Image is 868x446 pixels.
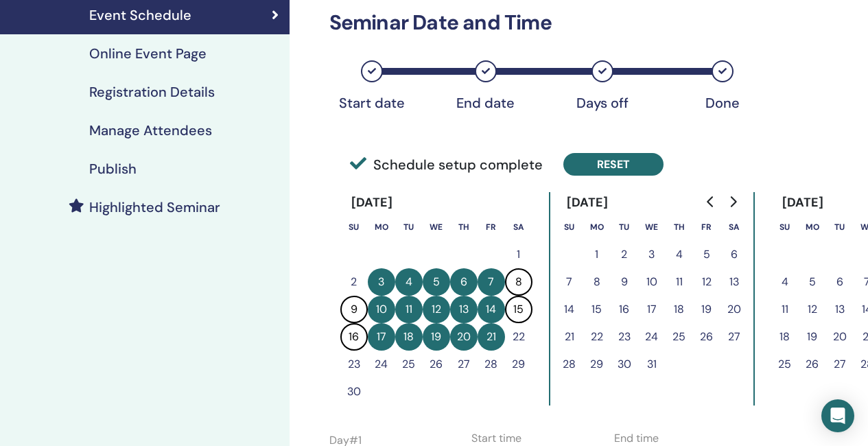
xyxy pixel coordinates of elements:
div: Days off [568,95,637,111]
button: 4 [395,268,423,296]
div: [DATE] [771,192,835,213]
button: 7 [478,268,505,296]
button: 30 [611,351,638,378]
div: [DATE] [340,192,404,213]
button: 13 [826,296,854,323]
th: Thursday [450,213,478,241]
button: 1 [505,241,532,268]
button: 26 [423,351,450,378]
th: Friday [478,213,505,241]
th: Tuesday [611,213,638,241]
button: 28 [478,351,505,378]
button: 15 [583,296,611,323]
h4: Manage Attendees [89,122,212,139]
button: 11 [395,296,423,323]
button: 19 [693,296,720,323]
button: 19 [799,323,826,351]
button: 29 [505,351,532,378]
button: 10 [368,296,395,323]
div: Start date [338,95,406,111]
th: Monday [799,213,826,241]
th: Saturday [720,213,748,241]
button: 1 [583,241,611,268]
button: 18 [395,323,423,351]
button: 27 [450,351,478,378]
button: 27 [826,351,854,378]
button: 6 [450,268,478,296]
button: Go to previous month [700,188,722,215]
button: 12 [799,296,826,323]
button: 18 [771,323,799,351]
h3: Seminar Date and Time [321,10,747,35]
div: [DATE] [556,192,620,213]
div: End date [451,95,520,111]
button: 15 [505,296,532,323]
th: Tuesday [826,213,854,241]
button: 24 [368,351,395,378]
th: Tuesday [395,213,423,241]
h4: Registration Details [89,84,215,100]
button: 5 [799,268,826,296]
button: 5 [693,241,720,268]
button: 2 [611,241,638,268]
button: 6 [720,241,748,268]
button: 14 [556,296,583,323]
button: 2 [340,268,368,296]
div: Open Intercom Messenger [821,399,854,432]
h4: Highlighted Seminar [89,199,220,215]
button: 25 [771,351,799,378]
button: 8 [583,268,611,296]
th: Sunday [340,213,368,241]
button: 22 [583,323,611,351]
button: 25 [395,351,423,378]
button: 13 [450,296,478,323]
button: 30 [340,378,368,406]
button: 20 [720,296,748,323]
th: Thursday [666,213,693,241]
button: 9 [340,296,368,323]
div: Done [688,95,757,111]
button: 13 [720,268,748,296]
button: 8 [505,268,532,296]
button: 26 [693,323,720,351]
button: 20 [826,323,854,351]
button: 29 [583,351,611,378]
button: 31 [638,351,666,378]
button: 16 [611,296,638,323]
button: 4 [666,241,693,268]
button: 23 [340,351,368,378]
button: 19 [423,323,450,351]
button: 3 [368,268,395,296]
button: 26 [799,351,826,378]
th: Saturday [505,213,532,241]
button: 18 [666,296,693,323]
th: Monday [368,213,395,241]
button: 17 [368,323,395,351]
button: 3 [638,241,666,268]
button: Go to next month [722,188,744,215]
button: Reset [563,153,664,176]
button: 17 [638,296,666,323]
button: 7 [556,268,583,296]
th: Monday [583,213,611,241]
button: 9 [611,268,638,296]
button: 5 [423,268,450,296]
button: 11 [666,268,693,296]
th: Sunday [556,213,583,241]
button: 21 [556,323,583,351]
button: 20 [450,323,478,351]
button: 27 [720,323,748,351]
span: Schedule setup complete [350,154,543,175]
h4: Online Event Page [89,45,207,62]
button: 12 [693,268,720,296]
button: 12 [423,296,450,323]
h4: Publish [89,161,137,177]
button: 23 [611,323,638,351]
button: 4 [771,268,799,296]
button: 22 [505,323,532,351]
th: Wednesday [638,213,666,241]
button: 28 [556,351,583,378]
button: 24 [638,323,666,351]
th: Wednesday [423,213,450,241]
button: 10 [638,268,666,296]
